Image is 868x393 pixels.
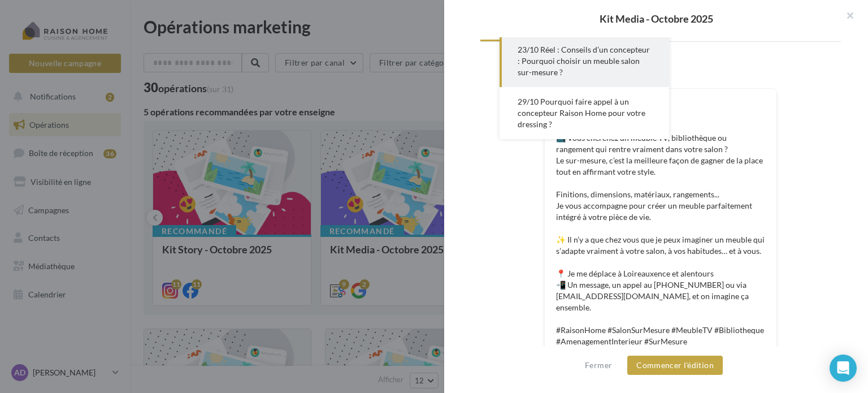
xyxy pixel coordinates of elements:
[500,35,669,87] button: 23/10 Réel : Conseils d’un concepteur : Pourquoi choisir un meuble salon sur-mesure ?
[580,359,617,372] button: Fermer
[556,132,765,347] p: 📺 Vous cherchez un meuble TV, bibliothèque ou rangement qui rentre vraiment dans votre salon ? Le...
[462,14,850,24] div: Kit Media - Octobre 2025
[500,87,669,139] button: 29/10 Pourquoi faire appel à un concepteur Raison Home pour votre dressing ?
[518,45,650,77] span: 23/10 Réel : Conseils d’un concepteur : Pourquoi choisir un meuble salon sur-mesure ?
[627,356,723,375] button: Commencer l'édition
[830,355,857,382] div: Open Intercom Messenger
[518,97,645,129] span: 29/10 Pourquoi faire appel à un concepteur Raison Home pour votre dressing ?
